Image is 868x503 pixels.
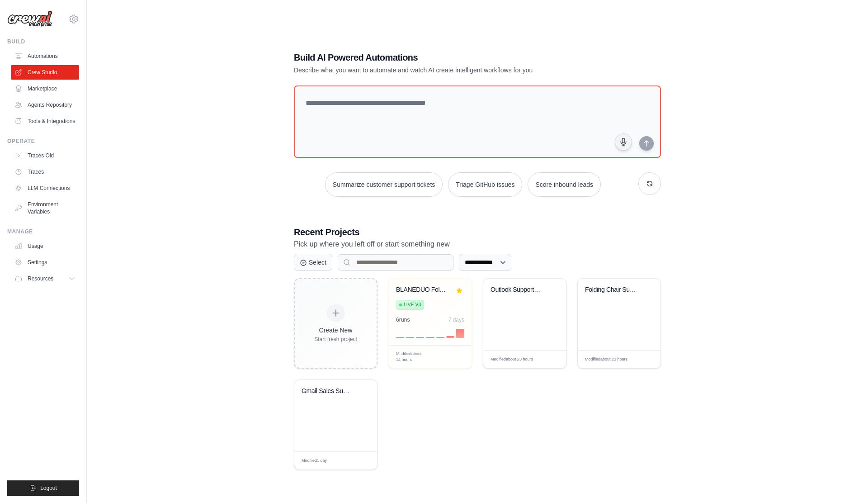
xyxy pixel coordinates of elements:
[11,114,79,128] a: Tools & Integrations
[40,484,57,492] span: Logout
[11,181,79,195] a: LLM Connections
[11,49,79,63] a: Automations
[11,81,79,96] a: Marketplace
[396,327,464,338] div: Activity over last 7 days
[454,286,465,296] button: Remove from favorites
[11,98,79,112] a: Agents Repository
[11,271,79,286] button: Resources
[396,316,410,323] div: 6 run s
[615,133,632,151] button: Click to speak your automation idea
[396,286,451,294] div: BLANEDUO FoldingPro Customer Support Automation
[7,38,79,45] div: Build
[491,286,545,294] div: Outlook Support Email Assistant
[545,356,552,363] span: Edit
[491,356,533,363] span: Modified about 23 hours
[446,336,454,338] div: Day 6: 1 executions
[7,228,79,235] div: Manage
[11,239,79,253] a: Usage
[325,172,443,197] button: Summarize customer support tickets
[302,458,327,464] span: Modified 1 day
[314,326,357,335] div: Create New
[396,351,424,363] span: Modified about 14 hours
[294,238,661,250] p: Pick up where you left off or start something new
[424,354,440,361] span: Manage
[456,329,464,338] div: Day 7: 5 executions
[11,148,79,163] a: Traces Old
[28,275,53,282] span: Resources
[11,255,79,270] a: Settings
[450,354,458,361] span: Edit
[7,138,79,145] div: Operate
[638,172,661,195] button: Get new suggestions
[294,66,598,75] p: Describe what you want to automate and watch AI create intelligent workflows for you
[528,172,601,197] button: Score inbound leads
[356,457,363,464] span: Edit
[11,165,79,179] a: Traces
[294,51,598,64] h1: Build AI Powered Automations
[294,254,332,271] button: Select
[424,354,447,361] div: Manage deployment
[11,197,79,219] a: Environment Variables
[11,65,79,80] a: Crew Studio
[639,356,647,363] span: Edit
[294,226,661,238] h3: Recent Projects
[302,387,356,395] div: Gmail Sales Support Automation
[404,301,421,308] span: Live v3
[7,480,79,496] button: Logout
[448,172,522,197] button: Triage GitHub issues
[448,316,464,323] div: 7 days
[314,336,357,343] div: Start fresh project
[585,286,640,294] div: Folding Chair Support Assistant
[7,10,52,28] img: Logo
[585,356,627,363] span: Modified about 23 hours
